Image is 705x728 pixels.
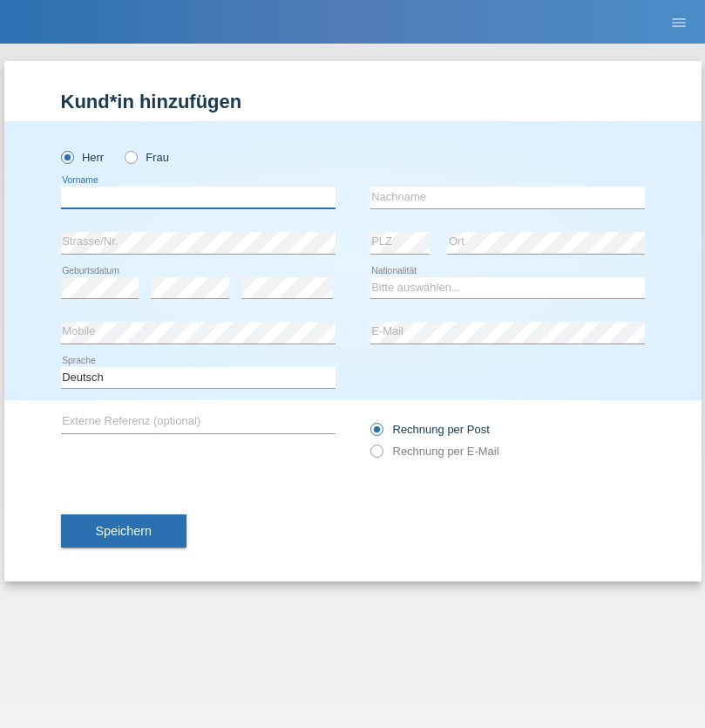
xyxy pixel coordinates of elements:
button: Speichern [61,514,186,548]
input: Frau [125,151,136,162]
input: Herr [61,151,72,162]
a: menu [661,17,696,27]
label: Frau [125,151,169,164]
input: Rechnung per E-Mail [370,445,382,466]
label: Herr [61,151,105,164]
h1: Kund*in hinzufügen [61,91,645,112]
label: Rechnung per E-Mail [370,445,499,458]
input: Rechnung per Post [370,423,382,445]
label: Rechnung per Post [370,423,490,436]
span: Speichern [96,524,152,538]
i: menu [670,14,688,31]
